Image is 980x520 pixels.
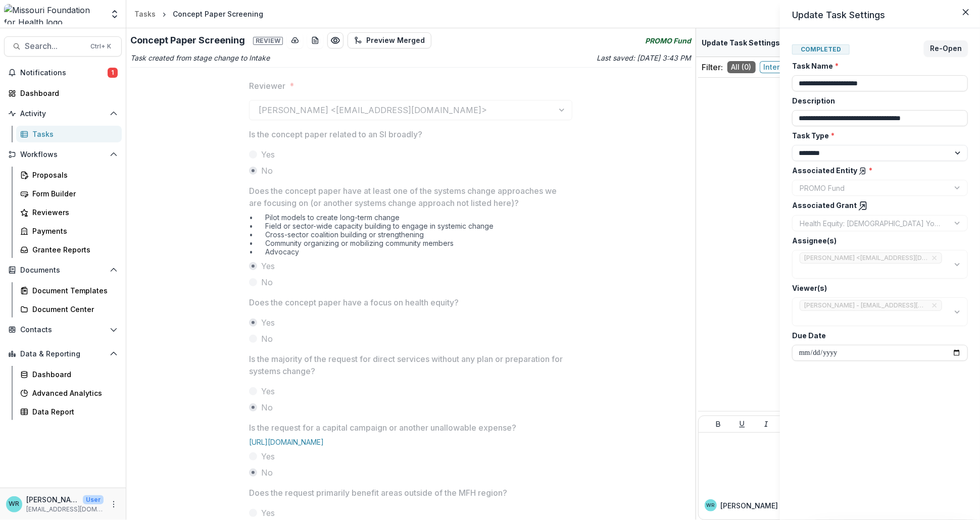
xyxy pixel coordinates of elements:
span: Completed [792,44,850,55]
button: Close [958,4,974,20]
label: Associated Entity [792,165,962,176]
button: Re-Open [924,40,968,57]
label: Viewer(s) [792,283,962,293]
label: Task Name [792,61,962,71]
label: Associated Grant [792,200,962,211]
label: Description [792,95,962,106]
label: Due Date [792,330,962,341]
label: Assignee(s) [792,235,962,246]
label: Task Type [792,130,962,141]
